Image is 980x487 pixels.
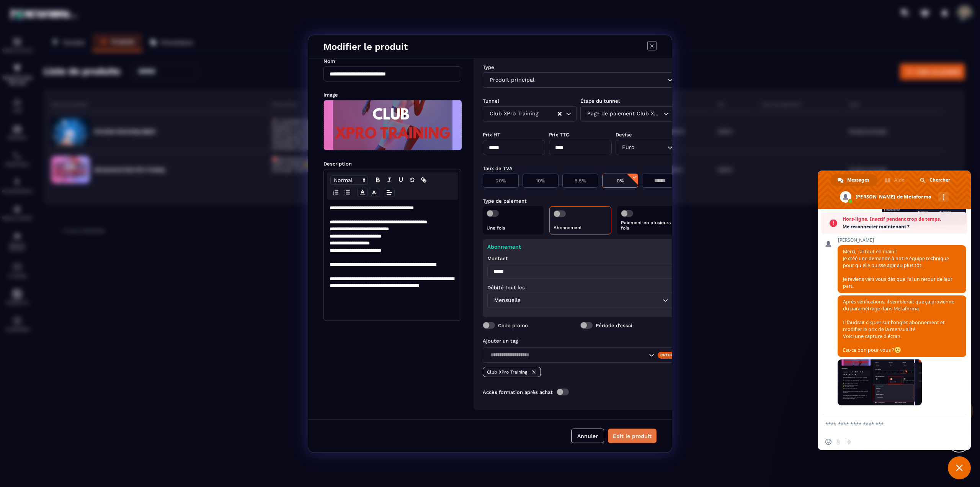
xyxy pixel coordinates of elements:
label: Accès formation après achat [483,389,553,395]
span: Euro [621,143,636,151]
label: Description [323,161,352,166]
p: Abonnement [487,243,673,249]
span: Merci, j'ai tout en main ! Je créé une demande à notre équipe technique pour qu'elle puisse agir ... [843,248,952,289]
div: Messages [831,174,877,186]
p: 5.5% [567,177,594,183]
label: Devise [616,131,632,137]
label: Période d’essai [596,322,632,328]
input: Search for option [661,109,661,118]
button: Edit le produit [608,428,657,443]
div: Fermer le chat [948,456,971,479]
label: Ajouter un tag [483,338,518,343]
div: Search for option [483,72,678,87]
label: Étape du tunnel [580,98,620,103]
p: 10% [527,177,554,183]
button: Clear Selected [558,111,562,116]
label: Taux de TVA [483,165,513,171]
span: Chercher [929,174,950,186]
div: Search for option [616,139,678,155]
label: Type de paiement [483,198,527,203]
label: Nom [323,58,335,64]
input: Search for option [636,143,665,151]
p: Abonnement [554,225,607,230]
span: Club XPro Training [488,109,540,118]
span: Insérer un emoji [825,439,831,445]
textarea: Entrez votre message... [825,421,946,428]
span: Hors-ligne. Inactif pendant trop de temps. [843,215,964,223]
div: Search for option [487,292,673,308]
input: Search for option [536,75,665,84]
p: Paiement en plusieurs fois [621,220,674,230]
p: Club XPro Training [487,369,527,374]
p: 0% [606,177,634,183]
div: Search for option [483,106,577,121]
div: Search for option [580,106,674,121]
input: Search for option [522,296,661,304]
span: Page de paiement Club XPro Training [585,109,661,118]
input: Search for option [488,351,647,359]
span: Mensuelle [492,296,522,304]
div: Autres canaux [938,192,949,202]
span: Messages [847,174,869,186]
span: [PERSON_NAME] [838,238,966,243]
div: Chercher [913,174,958,186]
label: Image [323,92,338,97]
span: Me reconnecter maintenant ? [843,223,964,231]
label: Montant [487,255,508,261]
span: Produit principal [488,75,536,84]
p: 20% [487,177,514,183]
label: Type [483,64,494,70]
h4: Modifier le produit [323,41,408,52]
span: Après vérifications, il semblerait que ça provienne du paramétrage dans Metaforma. Il faudrait cl... [843,298,954,353]
label: Prix HT [483,131,500,137]
label: Tunnel [483,98,499,103]
button: Annuler [571,428,604,443]
div: Search for option [483,347,678,362]
label: Prix TTC [549,131,569,137]
label: Code promo [498,322,528,328]
input: Search for option [540,109,557,118]
p: Une fois [487,225,540,230]
label: Débité tout les [487,284,525,290]
div: Créer [658,351,676,358]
